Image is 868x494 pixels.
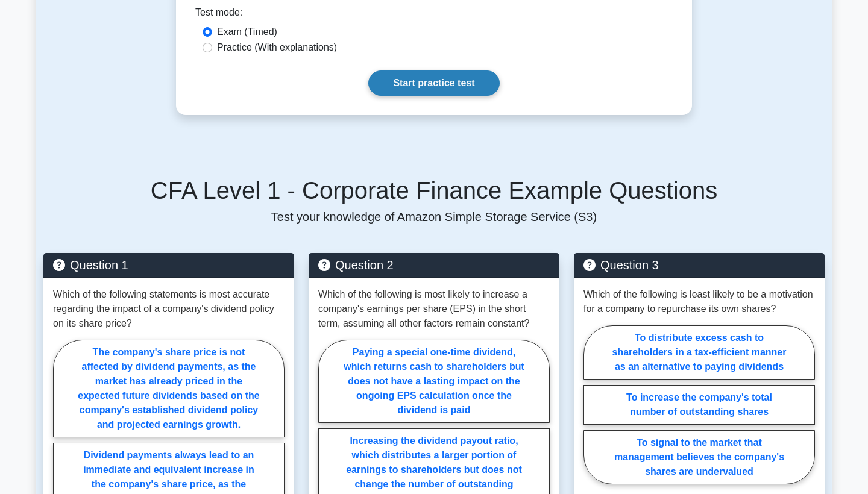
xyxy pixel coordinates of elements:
label: To increase the company's total number of outstanding shares [583,385,815,425]
p: Test your knowledge of Amazon Simple Storage Service (S3) [43,210,825,224]
p: Which of the following is most likely to increase a company's earnings per share (EPS) in the sho... [318,287,550,331]
p: Which of the following is least likely to be a motivation for a company to repurchase its own sha... [583,287,815,316]
label: Paying a special one-time dividend, which returns cash to shareholders but does not have a lastin... [318,340,550,423]
h5: Question 1 [53,258,285,272]
a: Start practice test [368,70,499,96]
div: Test mode: [195,5,673,25]
h5: CFA Level 1 - Corporate Finance Example Questions [43,176,825,205]
h5: Question 2 [318,258,550,272]
label: The company's share price is not affected by dividend payments, as the market has already priced ... [53,340,285,437]
label: To signal to the market that management believes the company's shares are undervalued [583,430,815,484]
label: Exam (Timed) [217,25,277,39]
label: To distribute excess cash to shareholders in a tax-efficient manner as an alternative to paying d... [583,325,815,380]
p: Which of the following statements is most accurate regarding the impact of a company's dividend p... [53,287,285,331]
label: Practice (With explanations) [217,40,337,55]
h5: Question 3 [583,258,815,272]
